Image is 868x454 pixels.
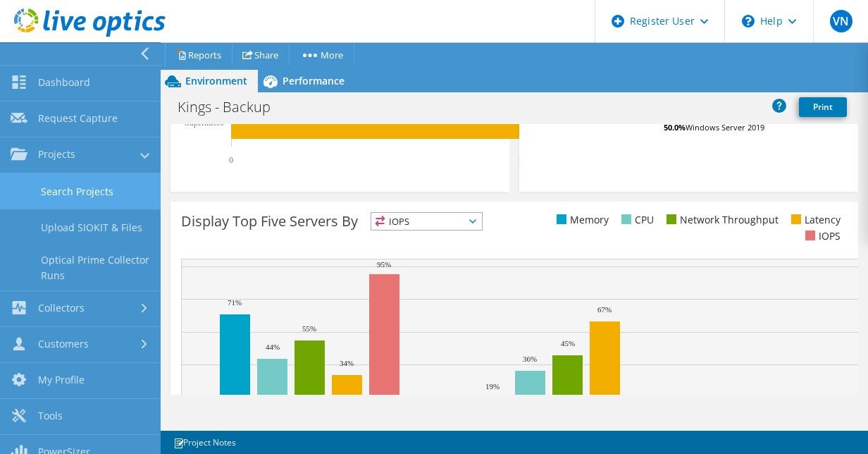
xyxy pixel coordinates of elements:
[802,228,841,244] li: IOPS
[799,97,847,117] a: Print
[371,213,482,230] span: IOPS
[377,260,391,269] text: 95%
[185,74,247,87] span: Environment
[485,382,500,391] text: 19%
[618,212,654,228] li: CPU
[289,44,354,66] a: More
[228,298,242,307] text: 71%
[742,15,755,27] svg: \n
[686,122,764,133] tspan: Windows Server 2019
[553,212,609,228] li: Memory
[340,359,354,367] text: 34%
[163,434,246,451] a: Project Notes
[523,355,537,363] text: 36%
[229,155,233,165] text: 0
[266,343,280,351] text: 44%
[165,44,232,66] a: Reports
[561,339,575,348] text: 45%
[663,212,779,228] li: Network Throughput
[171,99,292,115] h1: Kings - Backup
[302,324,316,333] text: 55%
[830,10,852,32] span: VN
[664,122,686,133] tspan: 50.0%
[232,44,290,66] a: Share
[283,74,345,87] span: Performance
[788,212,841,228] li: Latency
[597,305,612,314] text: 67%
